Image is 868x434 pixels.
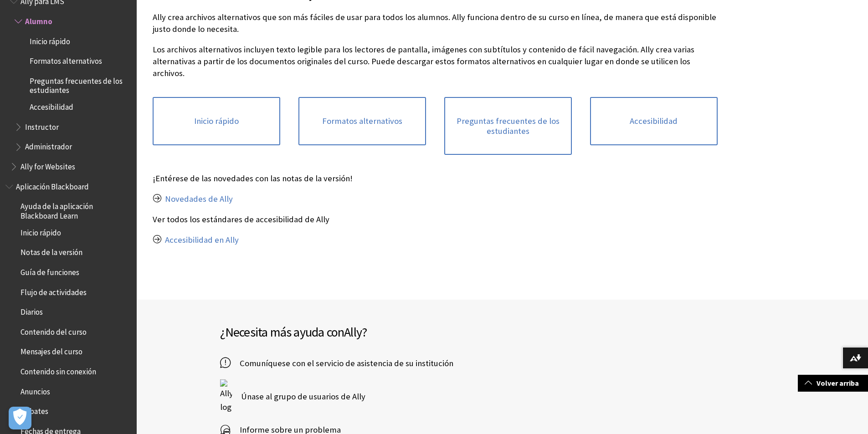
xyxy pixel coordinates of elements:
[21,285,87,297] span: Flujo de actividades
[21,344,82,357] span: Mensajes del curso
[30,34,70,46] span: Inicio rápido
[444,97,572,155] a: Preguntas frecuentes de los estudiantes
[220,379,232,414] img: Ally logo
[21,384,50,396] span: Anuncios
[21,324,87,337] span: Contenido del curso
[30,73,130,95] span: Preguntas frecuentes de los estudiantes
[21,364,96,376] span: Contenido sin conexión
[9,407,31,429] button: Abrir preferencias
[21,245,82,257] span: Notas de la versión
[153,173,718,184] p: ¡Entérese de las novedades con las notas de la versión!
[21,159,75,171] span: Ally for Websites
[30,54,102,66] span: Formatos alternativos
[16,179,89,191] span: Aplicación Blackboard
[231,357,503,369] span: Comuníquese con el servicio de asistencia de su institución
[153,214,718,225] p: Ver todos los estándares de accesibilidad de Ally
[21,404,48,416] span: Debates
[298,97,426,145] a: Formatos alternativos
[232,390,365,403] span: Únase al grupo de usuarios de Ally
[30,99,73,112] span: Accesibilidad
[21,199,130,220] span: Ayuda de la aplicación Blackboard Learn
[25,139,72,152] span: Administrador
[344,324,362,340] span: Ally
[165,194,233,204] a: Novedades de Ally
[21,265,79,277] span: Guía de funciones
[25,119,59,132] span: Instructor
[798,375,868,392] a: Volver arriba
[220,379,365,414] a: Ally logo Únase al grupo de usuarios de Ally
[21,225,61,237] span: Inicio rápido
[25,14,52,26] span: Alumno
[590,97,718,145] a: Accesibilidad
[153,44,718,80] p: Los archivos alternativos incluyen texto legible para los lectores de pantalla, imágenes con subt...
[220,322,503,342] h2: ¿Necesita más ayuda con ?
[21,304,43,317] span: Diarios
[153,97,280,145] a: Inicio rápido
[153,11,718,35] p: Ally crea archivos alternativos que son más fáciles de usar para todos los alumnos. Ally funciona...
[165,235,239,245] a: Accesibilidad en Ally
